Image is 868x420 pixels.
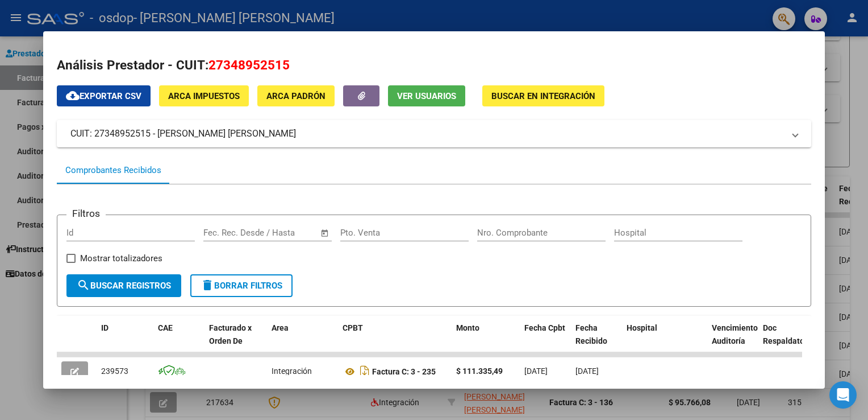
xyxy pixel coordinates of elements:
[168,91,240,101] span: ARCA Impuestos
[203,228,240,238] input: Start date
[201,281,282,291] span: Borrar Filtros
[80,252,162,265] span: Mostrar totalizadores
[66,274,181,297] button: Buscar Registros
[491,91,595,101] span: Buscar en Integración
[520,316,571,366] datatable-header-cell: Fecha Cpbt
[372,367,436,376] strong: Factura C: 3 - 235
[318,227,331,240] button: Open calendar
[524,323,565,332] span: Fecha Cpbt
[66,89,80,102] mat-icon: cloud_download
[57,85,151,106] button: Exportar CSV
[575,367,599,376] span: [DATE]
[571,316,622,366] datatable-header-cell: Fecha Recibido
[622,316,707,366] datatable-header-cell: Hospital
[208,57,290,72] span: 27348952515
[70,127,783,141] mat-panel-title: CUIT: 27348952515 - [PERSON_NAME] [PERSON_NAME]
[712,323,758,345] span: Vencimiento Auditoría
[66,206,106,221] h3: Filtros
[251,228,306,238] input: End date
[452,316,520,366] datatable-header-cell: Monto
[397,91,456,101] span: Ver Usuarios
[57,56,811,75] h2: Análisis Prestador - CUIT:
[201,278,214,292] mat-icon: delete
[343,323,363,332] span: CPBT
[272,367,312,376] span: Integración
[524,367,548,376] span: [DATE]
[57,120,811,147] mat-expansion-panel-header: CUIT: 27348952515 - [PERSON_NAME] [PERSON_NAME]
[357,363,372,381] i: Descargar documento
[267,316,338,366] datatable-header-cell: Area
[338,316,452,366] datatable-header-cell: CPBT
[456,367,503,376] strong: $ 111.335,49
[97,316,153,366] datatable-header-cell: ID
[272,323,289,332] span: Area
[456,323,479,332] span: Monto
[266,91,325,101] span: ARCA Padrón
[190,274,293,297] button: Borrar Filtros
[159,85,249,106] button: ARCA Impuestos
[101,323,108,332] span: ID
[77,281,171,291] span: Buscar Registros
[388,85,465,106] button: Ver Usuarios
[158,323,173,332] span: CAE
[482,85,604,106] button: Buscar en Integración
[66,91,141,101] span: Exportar CSV
[763,323,814,345] span: Doc Respaldatoria
[257,85,335,106] button: ARCA Padrón
[209,323,252,345] span: Facturado x Orden De
[575,323,607,345] span: Fecha Recibido
[205,316,267,366] datatable-header-cell: Facturado x Orden De
[153,316,205,366] datatable-header-cell: CAE
[65,164,161,177] div: Comprobantes Recibidos
[101,367,128,376] span: 239573
[758,316,827,366] datatable-header-cell: Doc Respaldatoria
[707,316,758,366] datatable-header-cell: Vencimiento Auditoría
[77,278,90,292] mat-icon: search
[627,323,657,332] span: Hospital
[829,381,857,409] div: Open Intercom Messenger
